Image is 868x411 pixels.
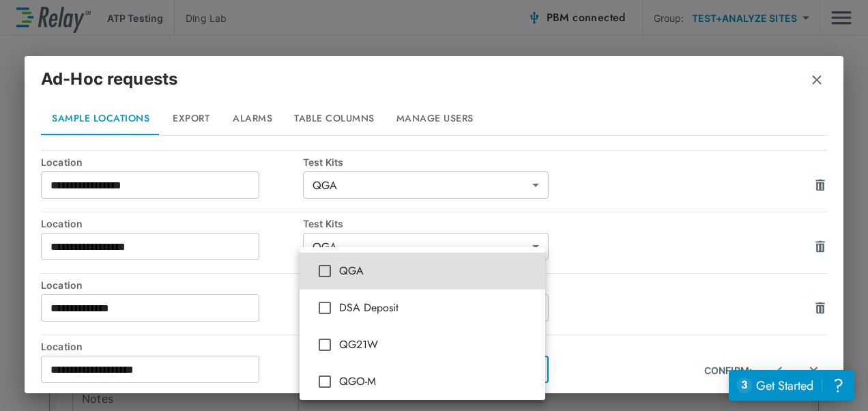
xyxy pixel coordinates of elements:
[339,300,534,316] span: DSA Deposit
[729,370,854,401] iframe: Resource center
[339,337,534,353] span: QG21W
[339,373,534,390] span: QGO-M
[339,263,534,279] span: QGA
